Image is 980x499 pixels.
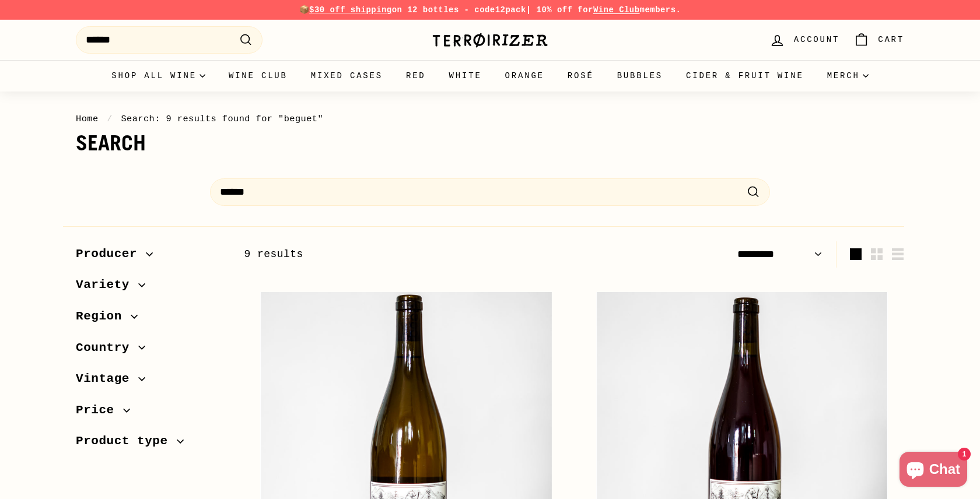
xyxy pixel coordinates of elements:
span: Country [76,338,138,358]
span: Producer [76,244,146,264]
a: Wine Club [593,5,640,15]
strong: 12pack [495,5,526,15]
div: Primary [52,60,928,92]
span: Account [794,33,839,46]
button: Vintage [76,366,225,398]
a: Mixed Cases [299,60,394,92]
a: Bubbles [605,60,674,92]
h1: Search [76,132,904,155]
span: Price [76,400,123,420]
div: 9 results [244,246,574,263]
span: / [104,114,116,124]
a: Cart [846,23,911,57]
nav: breadcrumbs [76,112,904,126]
a: Rosé [556,60,605,92]
a: Red [394,60,437,92]
span: Variety [76,275,138,295]
p: 📦 on 12 bottles - code | 10% off for members. [76,3,904,16]
button: Variety [76,272,225,304]
span: Vintage [76,369,138,389]
span: Product type [76,431,177,451]
span: Cart [878,33,904,46]
span: Region [76,307,131,326]
a: Account [762,23,846,57]
a: Orange [494,60,556,92]
a: Cider & Fruit Wine [674,60,815,92]
summary: Merch [815,60,880,92]
span: $30 off shipping [309,5,392,15]
summary: Shop all wine [100,60,217,92]
button: Producer [76,241,225,273]
a: Wine Club [217,60,299,92]
button: Country [76,335,225,367]
button: Region [76,304,225,335]
span: Search: 9 results found for "beguet" [121,114,323,124]
a: Home [76,114,99,124]
button: Price [76,398,225,429]
inbox-online-store-chat: Shopify online store chat [896,452,971,490]
a: White [437,60,494,92]
button: Product type [76,428,225,460]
